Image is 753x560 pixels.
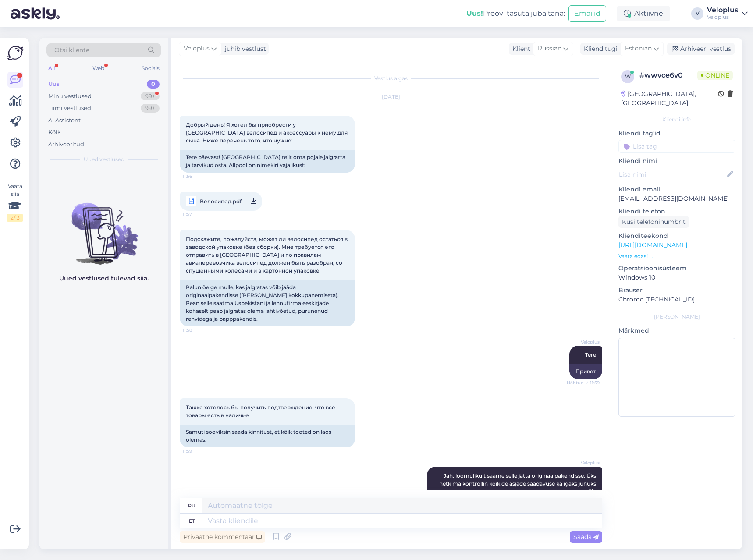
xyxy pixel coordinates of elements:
[182,327,215,333] span: 11:58
[509,44,530,53] div: Klient
[48,128,61,137] div: Kõik
[7,214,23,222] div: 2 / 3
[59,274,149,283] p: Uued vestlused tulevad siia.
[189,514,195,528] div: et
[84,156,124,163] span: Uued vestlused
[618,273,735,282] p: Windows 10
[221,44,266,53] div: juhib vestlust
[618,326,735,335] p: Märkmed
[567,379,600,386] span: Nähtud ✓ 11:59
[180,192,262,211] a: Велосипед.pdf11:57
[569,364,602,379] div: Привет
[39,187,168,266] img: No chats
[186,236,349,274] span: Подскажите, пожалуйста, может ли велосипед остаться в заводской упаковке (без сборки). Мне требуе...
[618,295,735,304] p: Chrome [TECHNICAL_ID]
[48,104,91,113] div: Tiimi vestlused
[667,43,735,55] div: Arhiveeri vestlus
[46,63,57,74] div: All
[180,280,355,326] div: Palun öelge mulle, kas jalgratas võib jääda originaalpakendisse ([PERSON_NAME] kokkupanemiseta). ...
[618,313,735,321] div: [PERSON_NAME]
[621,89,718,108] div: [GEOGRAPHIC_DATA], [GEOGRAPHIC_DATA]
[466,9,483,18] b: Uus!
[625,73,631,80] span: w
[618,185,735,194] p: Kliendi email
[639,70,697,81] div: # wwvce6v0
[186,121,349,144] span: Добрый день! Я хотел бы приобрести у [GEOGRAPHIC_DATA] велосипед и аксессуары к нему для сына. Ни...
[585,351,596,358] span: Tere
[619,170,725,179] input: Lisa nimi
[180,93,602,101] div: [DATE]
[618,216,689,228] div: Küsi telefoninumbrit
[618,264,735,273] p: Operatsioonisüsteem
[538,44,561,53] span: Russian
[617,6,670,21] div: Aktiivne
[48,140,84,149] div: Arhiveeritud
[200,196,242,207] span: Велосипед.pdf
[180,74,602,82] div: Vestlus algas
[48,92,92,101] div: Minu vestlused
[54,46,89,55] span: Otsi kliente
[618,252,735,260] p: Vaata edasi ...
[567,339,600,345] span: Veloplus
[567,460,600,466] span: Veloplus
[188,498,195,513] div: ru
[568,5,606,22] button: Emailid
[141,92,160,101] div: 99+
[618,140,735,153] input: Lisa tag
[625,44,652,53] span: Estonian
[147,80,160,89] div: 0
[91,63,106,74] div: Web
[180,150,355,173] div: Tere päevast! [GEOGRAPHIC_DATA] teilt oma pojale jalgratta ja tarvikud osta. Allpool on nimekiri ...
[691,7,703,20] div: V
[466,8,565,19] div: Proovi tasuta juba täna:
[48,80,60,89] div: Uus
[707,7,748,21] a: VeloplusVeloplus
[618,241,687,249] a: [URL][DOMAIN_NAME]
[618,129,735,138] p: Kliendi tag'id
[573,533,599,541] span: Saada
[580,44,618,53] div: Klienditugi
[182,448,215,454] span: 11:59
[180,425,355,447] div: Samuti sooviksin saada kinnitust, et kõik tooted on laos olemas.
[7,182,23,222] div: Vaata siia
[618,207,735,216] p: Kliendi telefon
[7,45,24,61] img: Askly Logo
[184,44,210,53] span: Veloplus
[439,472,597,495] span: Jah, loomulikult saame selle jätta originaalpakendisse. Üks hetk ma kontrollin kõikide asjade saa...
[182,209,215,220] span: 11:57
[48,116,81,125] div: AI Assistent
[618,156,735,166] p: Kliendi nimi
[707,14,738,21] div: Veloplus
[618,194,735,203] p: [EMAIL_ADDRESS][DOMAIN_NAME]
[707,7,738,14] div: Veloplus
[180,531,265,543] div: Privaatne kommentaar
[141,104,160,113] div: 99+
[618,116,735,124] div: Kliendi info
[697,71,733,80] span: Online
[182,173,215,180] span: 11:56
[618,231,735,241] p: Klienditeekond
[186,404,337,418] span: Также хотелось бы получить подтверждение, что все товары есть в наличие
[140,63,161,74] div: Socials
[618,286,735,295] p: Brauser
